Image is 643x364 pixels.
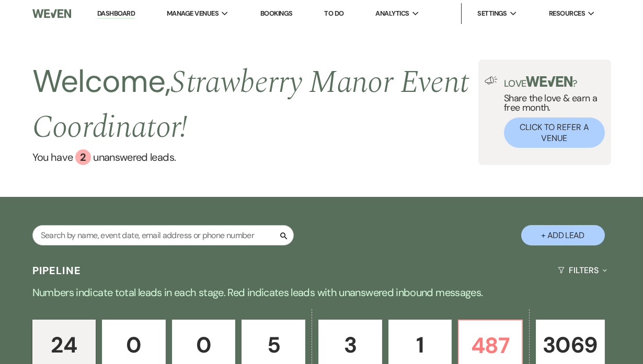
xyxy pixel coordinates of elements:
[498,76,605,148] div: Share the love & earn a free month.
[179,327,229,362] p: 0
[324,9,343,18] a: To Do
[260,9,293,18] a: Bookings
[32,225,294,245] input: Search by name, event date, email address or phone number
[543,327,598,362] p: 3069
[167,8,219,19] span: Manage Venues
[549,8,585,19] span: Resources
[554,256,611,284] button: Filters
[32,58,469,151] span: Strawberry Manor Event Coordinator !
[521,225,605,245] button: + Add Lead
[39,327,89,362] p: 24
[32,60,478,149] h2: Welcome,
[485,76,498,85] img: loud-speaker-illustration.svg
[97,9,135,19] a: Dashboard
[465,328,515,363] p: 487
[32,263,82,278] h3: Pipeline
[375,8,409,19] span: Analytics
[248,327,298,362] p: 5
[32,149,478,165] a: You have 2 unanswered leads.
[109,327,159,362] p: 0
[504,76,605,88] p: Love ?
[504,118,605,148] button: Click to Refer a Venue
[526,76,572,87] img: weven-logo-green.svg
[75,149,91,165] div: 2
[325,327,375,362] p: 3
[477,8,507,19] span: Settings
[395,327,445,362] p: 1
[32,3,71,25] img: Weven Logo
